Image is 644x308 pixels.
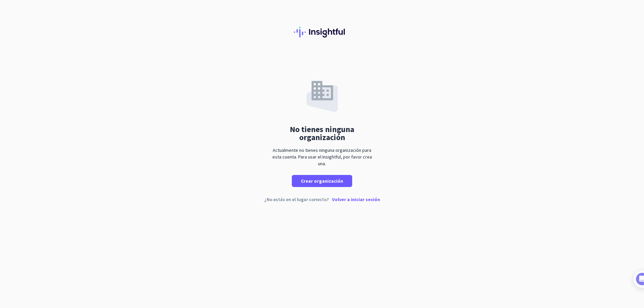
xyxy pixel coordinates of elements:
[301,178,343,184] span: Crear organización
[292,175,352,187] button: Crear organización
[332,197,380,202] p: Volver a iniciar sesión
[270,147,374,167] div: Actualmente no tienes ninguna organización para esta cuenta. Para usar el Insightful, por favor c...
[270,125,374,141] div: No tienes ninguna organización
[294,27,350,38] img: Insightful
